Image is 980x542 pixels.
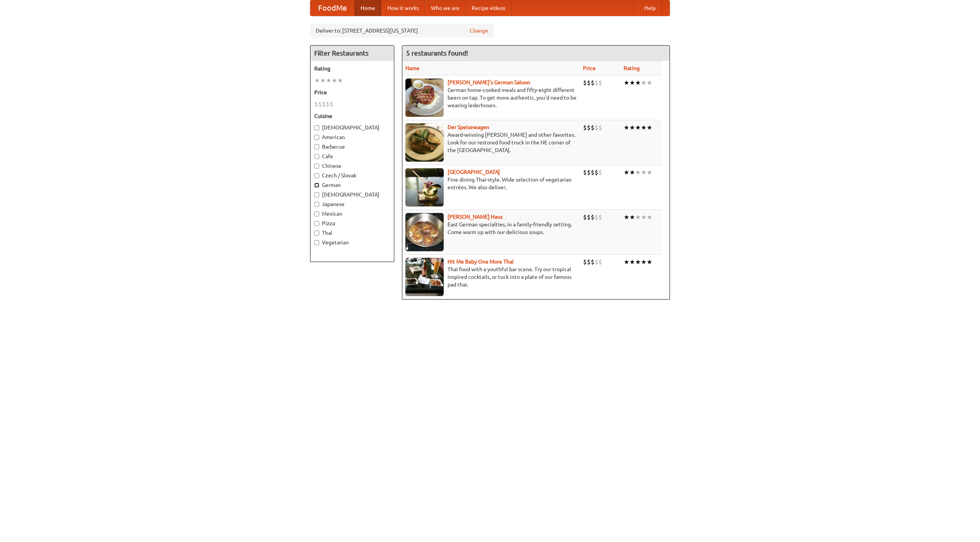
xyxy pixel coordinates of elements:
label: Japanese [314,200,390,208]
p: Fine dining Thai-style. Wide selection of vegetarian entrées. We also deliver. [405,176,577,191]
a: Name [405,65,420,71]
li: ★ [332,76,337,85]
li: $ [591,213,595,221]
li: ★ [624,79,629,87]
label: [DEMOGRAPHIC_DATA] [314,191,390,198]
h5: Rating [314,65,390,72]
li: $ [598,213,602,221]
li: $ [598,123,602,132]
p: Award-winning [PERSON_NAME] and other favorites. Look for our restored food truck in the NE corne... [405,131,577,154]
li: ★ [624,168,629,177]
li: ★ [641,168,647,177]
img: kohlhaus.jpg [405,213,444,251]
li: $ [595,213,598,221]
li: ★ [314,76,320,85]
li: $ [591,168,595,177]
label: Czech / Slovak [314,172,390,179]
img: speisewagen.jpg [405,123,444,162]
li: ★ [647,168,652,177]
li: ★ [629,213,635,221]
li: $ [591,123,595,132]
li: $ [587,213,591,221]
label: Cafe [314,152,390,160]
li: ★ [635,258,641,266]
a: Price [583,65,596,71]
li: $ [598,168,602,177]
li: ★ [635,123,641,132]
input: [DEMOGRAPHIC_DATA] [314,125,319,130]
li: ★ [320,76,326,85]
label: German [314,181,390,189]
label: American [314,133,390,141]
a: Home [354,0,381,16]
label: Chinese [314,162,390,170]
p: German home-cooked meals and fifty-eight different beers on tap. To get more authentic, you'd nee... [405,86,577,109]
li: $ [598,258,602,266]
h4: Filter Restaurants [310,46,394,61]
li: ★ [337,76,343,85]
li: ★ [647,213,652,221]
label: Barbecue [314,143,390,151]
a: Help [638,0,662,16]
a: FoodMe [310,0,354,16]
a: Who we are [425,0,465,16]
li: ★ [641,213,647,221]
input: Czech / Slovak [314,173,319,178]
li: $ [318,100,322,108]
li: ★ [629,79,635,87]
label: Vegetarian [314,239,390,246]
ng-pluralize: 5 restaurants found! [406,49,468,57]
li: $ [330,100,333,108]
p: Thai food with a youthful bar scene. Try our tropical inspired cocktails, or tuck into a plate of... [405,265,577,288]
img: babythai.jpg [405,258,444,296]
li: $ [598,79,602,87]
li: ★ [624,213,629,221]
h5: Cuisine [314,112,390,120]
li: $ [595,168,598,177]
input: Pizza [314,221,319,226]
a: Recipe videos [465,0,511,16]
li: $ [583,168,587,177]
input: Vegetarian [314,240,319,245]
a: [GEOGRAPHIC_DATA] [448,169,500,175]
label: Thai [314,229,390,237]
a: Rating [624,65,640,71]
input: Chinese [314,164,319,169]
li: ★ [629,168,635,177]
h5: Price [314,88,390,96]
li: ★ [647,258,652,266]
li: ★ [641,258,647,266]
a: How it works [381,0,425,16]
b: [PERSON_NAME]'s German Saloon [448,79,530,85]
input: Japanese [314,202,319,207]
li: ★ [647,79,652,87]
li: $ [326,100,330,108]
li: $ [583,123,587,132]
li: ★ [641,123,647,132]
img: satay.jpg [405,168,444,206]
li: ★ [629,123,635,132]
input: Barbecue [314,144,319,149]
label: Pizza [314,219,390,227]
input: American [314,135,319,140]
input: Cafe [314,154,319,159]
li: $ [591,258,595,266]
li: $ [591,79,595,87]
li: $ [587,258,591,266]
a: Der Speisewagen [448,124,489,130]
input: German [314,183,319,188]
li: ★ [624,258,629,266]
input: Mexican [314,211,319,216]
a: [PERSON_NAME] Haus [448,214,503,220]
input: Thai [314,231,319,236]
li: ★ [647,123,652,132]
a: Hit Me Baby One More Thai [448,259,514,265]
li: $ [595,258,598,266]
img: esthers.jpg [405,79,444,117]
li: $ [583,213,587,221]
p: East German specialties, in a family-friendly setting. Come warm up with our delicious soups. [405,221,577,236]
input: [DEMOGRAPHIC_DATA] [314,192,319,197]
